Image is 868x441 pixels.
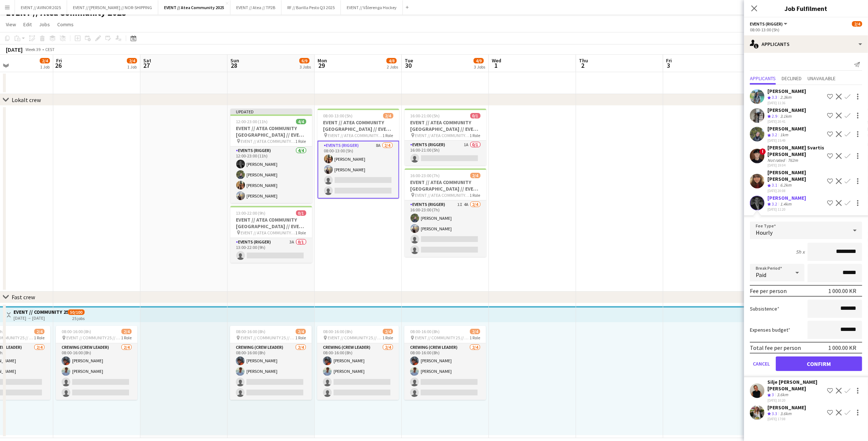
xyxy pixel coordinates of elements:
app-card-role: Crewing (Crew Leader)2/408:00-16:00 (8h)[PERSON_NAME][PERSON_NAME] [230,343,312,400]
app-job-card: Updated12:00-23:00 (11h)4/4EVENT // ATEA COMMUNITY [GEOGRAPHIC_DATA] // EVENT CREW EVENT // ATEA ... [230,109,312,203]
span: 1 Role [34,335,44,340]
span: Sun [230,57,239,64]
span: EVENT // ATEA COMMUNITY [GEOGRAPHIC_DATA] // EVENT CREW [328,133,383,138]
span: EVENT // ATEA COMMUNITY [GEOGRAPHIC_DATA] // EVENT CREW [241,138,296,144]
span: Edit [23,21,32,28]
div: Updated [230,109,312,114]
label: Subsistence [750,305,779,312]
span: Unavailable [807,76,836,81]
h3: EVENT // ATEA COMMUNITY [GEOGRAPHIC_DATA] // EVENT CREW [230,216,312,230]
span: 2/4 [852,21,862,27]
span: 0/1 [470,113,480,118]
app-card-role: Events (Rigger)1I4A2/416:00-23:00 (7h)[PERSON_NAME][PERSON_NAME] [405,200,486,257]
div: [DATE] 20:08 [767,188,824,193]
span: 2/4 [383,329,393,334]
h3: EVENT // ATEA COMMUNITY [GEOGRAPHIC_DATA] // EVENT CREW [230,125,312,138]
span: 28 [229,61,239,70]
span: 16:00-23:00 (7h) [410,173,440,178]
app-card-role: Crewing (Crew Leader)2/408:00-16:00 (8h)[PERSON_NAME][PERSON_NAME] [317,343,399,400]
span: 6/9 [299,58,310,63]
span: 50/100 [68,309,85,315]
app-card-role: Events (Rigger)3A0/113:00-22:00 (9h) [230,238,312,263]
a: Jobs [36,20,53,29]
span: 2/4 [34,329,44,334]
span: 2/4 [470,173,480,178]
div: [PERSON_NAME] Svartis [PERSON_NAME] [767,144,824,157]
span: 1 [491,61,501,70]
div: [DATE] 11:36 [767,101,806,105]
span: 27 [142,61,151,70]
span: Jobs [39,21,50,28]
label: Expenses budget [750,327,790,333]
app-card-role: Crewing (Crew Leader)2/408:00-16:00 (8h)[PERSON_NAME][PERSON_NAME] [56,343,137,400]
span: 3.2 [772,201,777,207]
span: 16:00-21:00 (5h) [410,113,440,118]
div: Fee per person [750,287,787,294]
app-job-card: 08:00-13:00 (5h)2/4EVENT // ATEA COMMUNITY [GEOGRAPHIC_DATA] // EVENT CREW EVENT // ATEA COMMUNIT... [318,109,399,199]
span: 0/1 [296,210,306,216]
div: [PERSON_NAME] [767,404,806,411]
h3: EVENT // ATEA COMMUNITY [GEOGRAPHIC_DATA] // EVENT CREW [405,119,486,132]
span: EVENT // ATEA COMMUNITY [GEOGRAPHIC_DATA] // EVENT CREW [415,133,470,138]
span: Wed [492,57,501,64]
div: 3.6km [779,411,793,417]
div: 3 Jobs [300,64,311,70]
span: Events (Rigger) [750,21,783,27]
span: 29 [316,61,327,70]
span: 1 Role [470,192,480,198]
span: 4/9 [474,58,484,63]
app-job-card: 08:00-16:00 (8h)2/4 EVENT // COMMUNITY 25 // CREW LEDERE1 RoleCrewing (Crew Leader)2/408:00-16:00... [317,326,399,400]
div: 1.4km [779,201,793,207]
span: ! [759,148,766,155]
span: 1 Role [295,335,306,340]
app-card-role: Events (Rigger)1A0/116:00-21:00 (5h) [405,141,486,165]
span: Week 39 [24,47,42,52]
span: 08:00-16:00 (8h) [236,329,265,334]
div: 3.6km [775,392,790,398]
button: Confirm [776,356,862,371]
div: Lokalt crew [12,96,41,104]
div: [DATE] 11:20 [767,207,806,212]
a: View [3,20,19,29]
span: 4/4 [296,119,306,124]
div: 2 Jobs [387,64,398,70]
div: [DATE] → [DATE] [13,315,68,321]
div: 08:00-16:00 (8h)2/4 EVENT // COMMUNITY 25 // CREW LEDERE1 RoleCrewing (Crew Leader)2/408:00-16:00... [404,326,486,400]
div: 08:00-16:00 (8h)2/4 EVENT // COMMUNITY 25 // CREW LEDERE1 RoleCrewing (Crew Leader)2/408:00-16:00... [56,326,137,400]
span: 1 Role [382,335,393,340]
div: Total fee per person [750,344,801,351]
span: 3 [665,61,672,70]
div: [DATE] 10:20 [767,398,824,403]
span: 2/4 [121,329,132,334]
span: 1 Role [470,335,480,340]
span: 08:00-16:00 (8h) [410,329,440,334]
span: 1 Role [470,133,480,138]
span: Tue [405,57,413,64]
div: Fast crew [12,293,35,301]
app-card-role: Events (Rigger)8A2/408:00-13:00 (5h)[PERSON_NAME][PERSON_NAME] [318,141,399,199]
button: EVENT // Atea Community 2025 [158,0,230,15]
span: 4/8 [386,58,397,63]
span: 2/4 [296,329,306,334]
app-job-card: 13:00-22:00 (9h)0/1EVENT // ATEA COMMUNITY [GEOGRAPHIC_DATA] // EVENT CREW EVENT // ATEA COMMUNIT... [230,206,312,263]
span: Hourly [756,229,772,236]
span: Comms [57,21,74,28]
div: CEST [45,47,55,52]
span: 1 Role [296,230,306,235]
span: 26 [55,61,62,70]
a: Edit [20,20,35,29]
span: Fri [56,57,62,64]
span: EVENT // COMMUNITY 25 // CREW LEDERE [328,335,382,340]
div: Not rated [767,157,786,163]
div: [DATE] 17:08 [767,417,806,421]
span: EVENT // ATEA COMMUNITY [GEOGRAPHIC_DATA] // EVENT CREW LED [241,230,296,235]
span: EVENT // COMMUNITY 25 // CREW LEDERE [241,335,295,340]
app-card-role: Crewing (Crew Leader)2/408:00-16:00 (8h)[PERSON_NAME][PERSON_NAME] [404,343,486,400]
span: 3 [772,392,774,397]
h3: EVENT // ATEA COMMUNITY [GEOGRAPHIC_DATA] // EVENT CREW [318,119,399,132]
span: 2/4 [470,329,480,334]
div: 5h x [796,249,805,255]
a: Comms [54,20,77,29]
span: 08:00-16:00 (8h) [323,329,353,334]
